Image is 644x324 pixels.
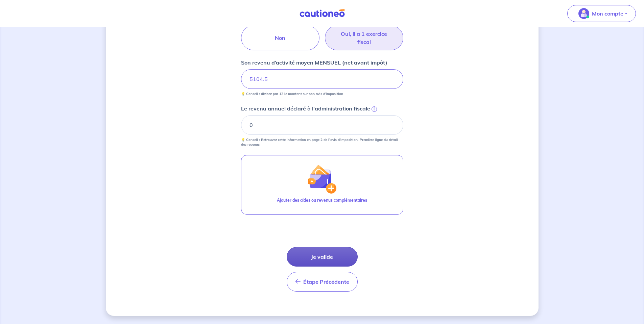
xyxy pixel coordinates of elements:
[287,272,358,292] button: Étape Précédente
[241,92,343,96] p: 💡 Conseil : divisez par 12 le montant sur son avis d'imposition
[578,8,589,19] img: illu_account_valid_menu.svg
[297,9,348,18] img: Cautioneo
[241,69,403,89] input: Ex : 1 500 € net/mois
[287,247,358,267] button: Je valide
[303,278,349,285] span: Étape Précédente
[567,5,636,22] button: illu_account_valid_menu.svgMon compte
[241,25,319,50] label: Non
[241,115,403,135] input: 20000€
[241,138,403,147] p: 💡 Conseil : Retrouvez cette information en page 2 de l’avis d'imposition. Première ligne du détai...
[307,165,336,194] img: illu_wallet.svg
[372,106,377,112] span: i
[241,155,403,215] button: illu_wallet.svgAjouter des aides ou revenus complémentaires
[592,9,623,18] p: Mon compte
[241,58,387,67] p: Son revenu d’activité moyen MENSUEL (net avant impôt)
[241,104,370,113] p: Le revenu annuel déclaré à l'administration fiscale
[277,197,367,203] p: Ajouter des aides ou revenus complémentaires
[325,25,403,50] label: Oui, il a 1 exercice fiscal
